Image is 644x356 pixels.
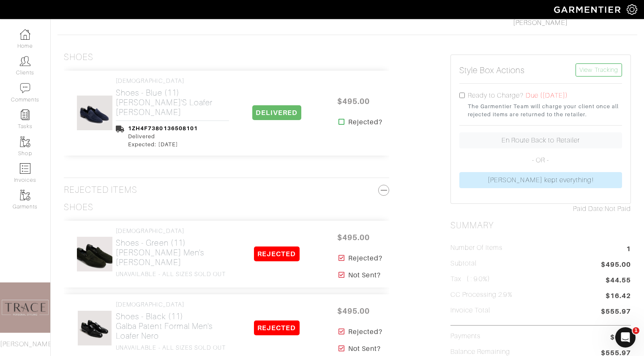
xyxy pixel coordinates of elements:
label: Ready to Charge? [468,90,524,101]
span: $0.00 [610,332,631,342]
h5: Style Box Actions [459,65,525,75]
strong: Not Sent? [348,344,381,354]
img: clients-icon-6bae9207a08558b7cb47a8932f037763ab4055f8c8b6bfacd5dc20c3e0201464.png [20,56,30,66]
a: [PERSON_NAME] [513,19,568,27]
iframe: Intercom live chat [615,327,636,348]
h4: UNAVAILABLE - ALL SIZES SOLD OUT [116,271,229,278]
img: garmentier-logo-header-white-b43fb05a5012e4ada735d5af1a66efaba907eab6374d6393d1fbf88cb4ef424d.png [550,2,627,17]
span: Paid Date: [573,205,605,213]
h5: Payments [450,332,480,340]
h5: Tax ( : 9.0%) [450,275,491,283]
h5: Subtotal [450,260,477,268]
img: gear-icon-white-bd11855cb880d31180b6d7d6211b90ccbf57a29d726f0c71d8c61bd08dd39cc2.png [627,4,637,15]
span: $495.00 [328,228,379,246]
img: comment-icon-a0a6a9ef722e966f86d9cbdc48e553b5cf19dbc54f86b18d962a5391bc8f6eb6.png [20,83,30,93]
span: REJECTED [254,246,299,261]
h4: [DEMOGRAPHIC_DATA] [116,227,229,235]
h3: Shoes [64,52,93,63]
h5: Invoice Total [450,307,491,315]
strong: Rejected? [348,253,382,263]
a: 1ZH4F7380136508101 [128,125,198,131]
h4: [DEMOGRAPHIC_DATA] [116,77,229,85]
h3: Shoes [64,202,93,213]
small: The Garmentier Team will charge your client once all rejected items are returned to the retailer. [468,102,622,118]
div: Delivered [128,132,198,140]
img: reminder-icon-8004d30b9f0a5d33ae49ab947aed9ed385cf756f9e5892f1edd6e32f2345188e.png [20,110,30,120]
img: dashboard-icon-dbcd8f5a0b271acd01030246c82b418ddd0df26cd7fceb0bd07c9910d44c42f6.png [20,29,30,40]
div: Expected: [DATE] [128,140,198,148]
img: Ws3bojXZLZeAPQu9DMnrdtzi [76,95,114,131]
span: $555.97 [601,307,631,318]
strong: Rejected? [348,117,382,127]
a: [DEMOGRAPHIC_DATA] Shoes - Black (11)Galba Patent Formal Men's Loafer Nero UNAVAILABLE - ALL SIZE... [116,301,229,351]
a: En Route Back to Retailer [459,132,622,148]
span: REJECTED [254,320,299,335]
a: [DEMOGRAPHIC_DATA] Shoes - Green (11)[PERSON_NAME] Men's [PERSON_NAME] UNAVAILABLE - ALL SIZES SO... [116,227,229,278]
span: $44.55 [606,275,631,285]
span: 1 [633,327,639,334]
h2: Shoes - Blue (11) [PERSON_NAME]'s Loafer [PERSON_NAME] [116,88,229,117]
span: $495.00 [328,92,379,110]
h2: Summary [450,220,631,231]
h2: Shoes - Green (11) [PERSON_NAME] Men's [PERSON_NAME] [116,238,229,267]
h2: Shoes - Black (11) Galba Patent Formal Men's Loafer Nero [116,312,229,341]
div: Not Paid [450,204,631,214]
span: $495.00 [328,302,379,320]
a: View Tracking [576,63,622,77]
h4: [DEMOGRAPHIC_DATA] [116,301,229,308]
img: garments-icon-b7da505a4dc4fd61783c78ac3ca0ef83fa9d6f193b1c9dc38574b1d14d53ca28.png [20,190,30,200]
span: $16.42 [606,291,631,302]
h5: CC Processing 2.9% [450,291,513,299]
img: garments-icon-b7da505a4dc4fd61783c78ac3ca0ef83fa9d6f193b1c9dc38574b1d14d53ca28.png [20,137,30,147]
strong: Rejected? [348,327,382,337]
strong: Not Sent? [348,270,381,280]
h5: Balance Remaining [450,348,510,356]
a: [PERSON_NAME] kept everything! [459,172,622,188]
img: N6k99qKgxUdzLjeAXYSzxvSh [77,310,112,346]
h5: Number of Items [450,244,503,252]
h3: Rejected Items [64,185,389,195]
p: - OR - [459,155,622,165]
a: [DEMOGRAPHIC_DATA] Shoes - Blue (11)[PERSON_NAME]'s Loafer [PERSON_NAME] [116,77,229,117]
img: pfSAvkQkzmTspccBP2sJrx69 [72,236,117,272]
h4: UNAVAILABLE - ALL SIZES SOLD OUT [116,344,229,351]
img: orders-icon-0abe47150d42831381b5fb84f609e132dff9fe21cb692f30cb5eec754e2cba89.png [20,163,30,174]
span: Due ([DATE]) [526,92,568,99]
span: DELIVERED [252,105,301,120]
span: $495.00 [601,260,631,271]
span: 1 [626,244,631,255]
